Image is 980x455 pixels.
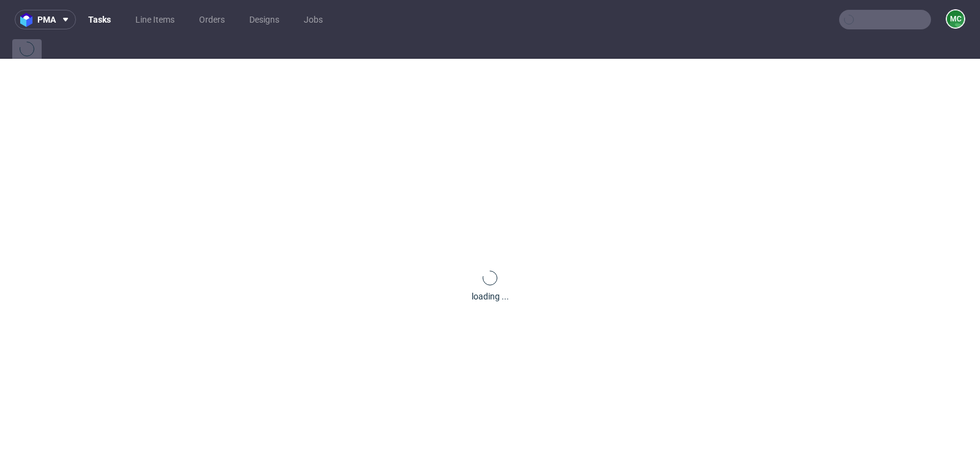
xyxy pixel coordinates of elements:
[20,13,37,27] img: logo
[81,10,118,29] a: Tasks
[242,10,287,29] a: Designs
[947,10,964,28] figcaption: MC
[128,10,182,29] a: Line Items
[15,10,76,29] button: pma
[37,15,56,24] span: pma
[296,10,330,29] a: Jobs
[472,290,509,303] div: loading ...
[192,10,232,29] a: Orders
